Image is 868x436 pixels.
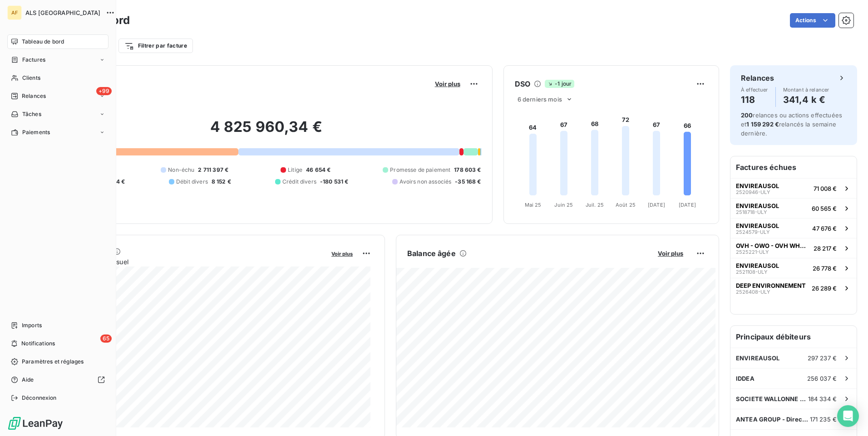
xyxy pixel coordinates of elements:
span: Notifications [21,339,55,348]
span: Clients [22,74,40,82]
span: Voir plus [331,251,353,257]
span: Paramètres et réglages [22,358,84,366]
span: Relances [22,92,46,100]
span: 60 565 € [812,205,837,212]
span: ANTEA GROUP - Direction administrat [736,416,810,423]
span: 46 654 € [306,166,330,174]
span: Voir plus [435,80,460,87]
span: Non-échu [168,166,194,174]
span: 171 235 € [810,416,837,423]
span: 297 237 € [808,354,837,362]
span: IDDEA [736,375,755,382]
span: ENVIREAUSOL [736,222,779,229]
span: Litige [288,166,302,174]
span: À effectuer [741,87,768,92]
span: 2525221-ULY [736,249,769,255]
a: Aide [7,373,108,387]
span: 8 152 € [212,178,231,186]
h4: 341,4 k € [783,92,829,107]
span: 2520946-ULY [736,189,770,195]
span: 256 037 € [807,375,837,382]
span: Montant à relancer [783,87,829,92]
span: 200 [741,111,753,119]
span: relances ou actions effectuées et relancés la semaine dernière. [741,111,842,137]
span: -180 531 € [320,178,349,186]
span: ENVIREAUSOL [736,202,779,209]
div: Open Intercom Messenger [837,405,859,427]
span: Imports [22,321,42,329]
h6: DSO [515,78,530,89]
span: 2524579-ULY [736,229,769,235]
h6: Balance âgée [407,248,456,259]
span: 1 159 292 € [746,121,779,128]
span: OVH - OWO - OVH WHOIS OFFUSCATOR [736,242,810,249]
span: 26 778 € [813,265,837,272]
button: Voir plus [329,249,355,257]
span: Avoirs non associés [399,178,451,186]
h6: Relances [741,73,774,83]
span: Promesse de paiement [390,166,450,174]
img: Logo LeanPay [7,416,64,431]
span: -1 jour [545,80,574,88]
button: ENVIREAUSOL2521108-ULY26 778 € [730,258,857,278]
span: SOCIETE WALLONNE DES EAUX SCRL - SW [736,395,808,402]
div: AF [7,5,22,20]
span: 47 676 € [812,225,837,232]
tspan: Août 25 [616,202,636,208]
span: Aide [22,376,34,384]
button: Voir plus [432,80,463,88]
button: ENVIREAUSOL2524579-ULY47 676 € [730,218,857,238]
span: ALS [GEOGRAPHIC_DATA] [25,9,100,16]
h2: 4 825 960,34 € [51,118,481,145]
button: OVH - OWO - OVH WHOIS OFFUSCATOR2525221-ULY28 217 € [730,238,857,258]
span: 71 008 € [814,185,837,192]
button: Actions [790,13,835,28]
span: Tableau de bord [22,38,64,46]
span: Tâches [22,110,41,118]
button: Filtrer par facture [118,39,193,53]
button: DEEP ENVIRONNEMENT2526408-ULY26 289 € [730,278,857,298]
tspan: Juil. 25 [586,202,604,208]
span: Débit divers [176,178,208,186]
span: 26 289 € [812,285,837,292]
h4: 118 [741,92,768,107]
span: ENVIREAUSOL [736,354,780,362]
span: 184 334 € [808,395,837,402]
button: ENVIREAUSOL2518718-ULY60 565 € [730,198,857,218]
span: ENVIREAUSOL [736,182,779,189]
span: DEEP ENVIRONNEMENT [736,282,806,289]
span: Factures [22,56,45,64]
span: 2518718-ULY [736,209,767,215]
button: Voir plus [655,249,686,257]
span: 2 711 397 € [198,166,228,174]
span: 65 [100,334,112,343]
tspan: Mai 25 [524,202,541,208]
span: 28 217 € [814,245,837,252]
span: +99 [96,87,112,95]
span: Crédit divers [282,178,316,186]
span: Chiffre d'affaires mensuel [51,257,325,266]
tspan: Juin 25 [554,202,573,208]
span: -35 168 € [455,178,481,186]
span: 2526408-ULY [736,289,770,295]
span: 6 derniers mois [518,96,562,103]
h6: Factures échues [730,156,857,178]
tspan: [DATE] [679,202,696,208]
span: Déconnexion [22,394,57,402]
span: 2521108-ULY [736,269,767,275]
h6: Principaux débiteurs [730,326,857,348]
tspan: [DATE] [648,202,665,208]
span: ENVIREAUSOL [736,262,779,269]
button: ENVIREAUSOL2520946-ULY71 008 € [730,178,857,198]
span: Voir plus [658,250,683,257]
span: 178 603 € [454,166,481,174]
span: Paiements [22,128,50,136]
